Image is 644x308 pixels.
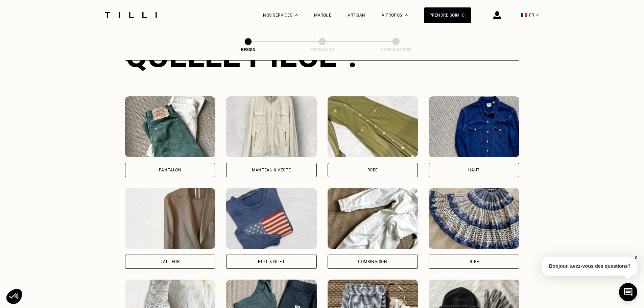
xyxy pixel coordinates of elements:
[362,47,430,52] div: Confirmation
[632,254,639,262] button: X
[367,168,378,172] div: Robe
[328,188,418,249] img: Tilli retouche votre Combinaison
[493,11,501,19] img: icône connexion
[125,188,216,249] img: Tilli retouche votre Tailleur
[348,13,365,18] a: Artisan
[469,260,479,264] div: Jupe
[102,12,159,18] img: Logo du service de couturière Tilli
[161,260,180,264] div: Tailleur
[288,47,356,52] div: Estimation
[521,12,527,18] span: 🇫🇷
[295,14,298,16] img: Menu déroulant
[214,47,282,52] div: Besoin
[429,188,519,249] img: Tilli retouche votre Jupe
[429,96,519,157] img: Tilli retouche votre Haut
[358,260,387,264] div: Combinaison
[226,96,317,157] img: Tilli retouche votre Manteau & Veste
[252,168,291,172] div: Manteau & Veste
[405,14,408,16] img: Menu déroulant à propos
[328,96,418,157] img: Tilli retouche votre Robe
[125,96,216,157] img: Tilli retouche votre Pantalon
[536,14,539,16] img: menu déroulant
[542,257,638,276] p: Bonjour, avez-vous des questions?
[468,168,480,172] div: Haut
[258,260,285,264] div: Pull & gilet
[226,188,317,249] img: Tilli retouche votre Pull & gilet
[159,168,182,172] div: Pantalon
[314,13,331,18] a: Marque
[424,7,471,23] a: Prendre soin ici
